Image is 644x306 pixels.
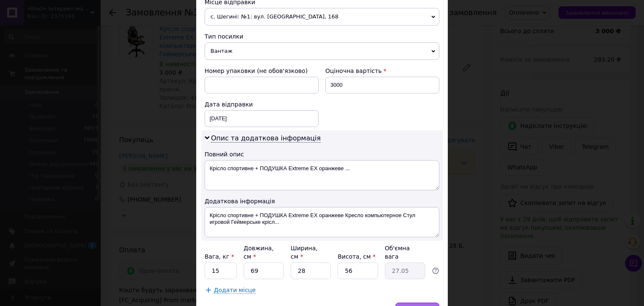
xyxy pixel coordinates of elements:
span: Додати місце [214,287,256,294]
textarea: Крісло спортивне + ПОДУШКА Extreme EX оранжеве ... [205,160,439,190]
div: Номер упаковки (не обов'язково) [205,67,319,75]
span: Опис та додаткова інформація [211,134,321,143]
span: Вантаж [205,42,439,60]
div: Об'ємна вага [385,244,425,261]
label: Висота, см [338,253,375,260]
div: Дата відправки [205,100,319,109]
label: Вага, кг [205,253,234,260]
div: Повний опис [205,150,439,158]
div: Оціночна вартість [325,67,439,75]
label: Ширина, см [291,245,317,260]
span: Тип посилки [205,33,243,40]
div: Додаткова інформація [205,197,439,205]
textarea: Крісло спортивне + ПОДУШКА Extreme EX оранжеве Кресло компьютерное Стул игровой Геймерське крісл... [205,207,439,237]
label: Довжина, см [244,245,274,260]
span: с. Шегині: №1: вул. [GEOGRAPHIC_DATA], 168 [205,8,439,26]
